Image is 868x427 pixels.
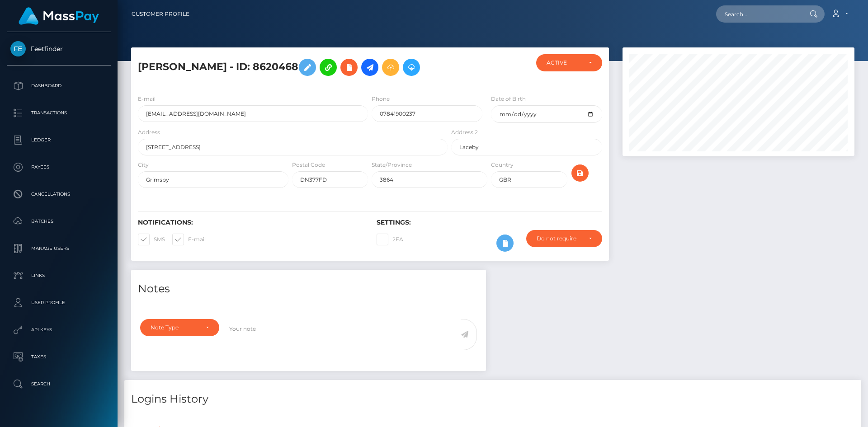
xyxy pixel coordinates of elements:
a: API Keys [7,319,111,341]
a: Manage Users [7,237,111,260]
p: Search [10,377,107,391]
img: MassPay Logo [19,7,99,25]
h4: Notes [138,281,479,297]
p: User Profile [10,296,107,310]
a: Taxes [7,346,111,368]
img: Feetfinder [10,41,26,56]
label: Postal Code [292,161,325,169]
label: Address 2 [451,128,478,136]
p: Dashboard [10,79,107,93]
a: Links [7,264,111,287]
a: User Profile [7,291,111,314]
h6: Notifications: [138,219,363,226]
label: SMS [138,234,165,245]
p: Payees [10,160,107,174]
p: Cancellations [10,188,107,201]
button: ACTIVE [536,54,602,71]
a: Ledger [7,129,111,151]
label: E-mail [138,95,156,103]
a: Customer Profile [132,5,189,23]
h6: Settings: [377,219,602,226]
span: Feetfinder [7,45,111,53]
input: Search... [716,5,801,23]
a: Dashboard [7,75,111,97]
p: Taxes [10,350,107,364]
a: Transactions [7,102,111,124]
div: Note Type [151,324,198,331]
p: Transactions [10,106,107,120]
label: Address [138,128,160,136]
a: Search [7,373,111,395]
div: ACTIVE [547,59,581,66]
p: API Keys [10,323,107,337]
a: Initiate Payout [361,59,378,76]
a: Payees [7,156,111,178]
p: Ledger [10,133,107,147]
h4: Logins History [131,391,854,407]
label: Date of Birth [491,95,526,103]
a: Batches [7,210,111,233]
button: Do not require [526,230,602,247]
label: Country [491,161,514,169]
button: Note Type [140,319,219,336]
h5: [PERSON_NAME] - ID: 8620468 [138,54,443,80]
label: E-mail [172,234,206,245]
p: Batches [10,215,107,228]
a: Cancellations [7,183,111,206]
div: Do not require [537,235,581,242]
label: 2FA [377,234,403,245]
label: Phone [372,95,390,103]
p: Links [10,269,107,282]
label: City [138,161,149,169]
label: State/Province [372,161,412,169]
p: Manage Users [10,242,107,255]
